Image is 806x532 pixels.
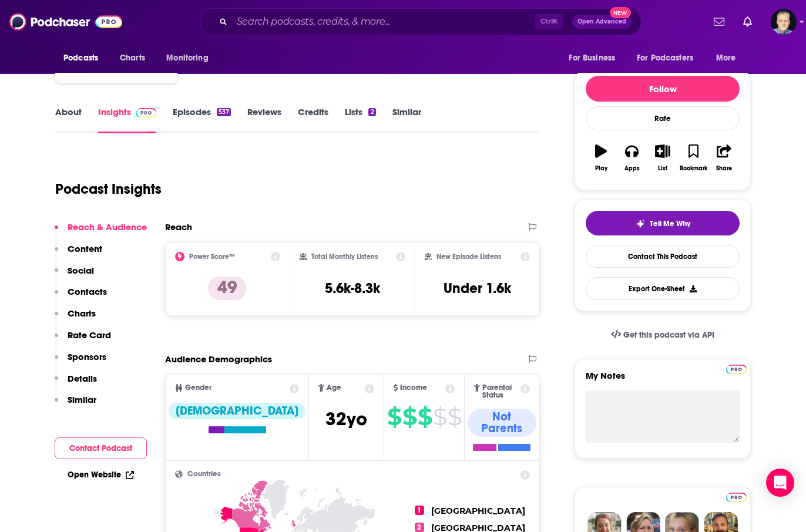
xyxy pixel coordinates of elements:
[726,491,747,502] a: Pro website
[658,165,667,172] div: List
[55,221,147,243] button: Reach & Audience
[68,243,102,254] p: Content
[647,137,678,179] button: List
[726,363,747,374] a: Pro website
[766,469,794,497] div: Open Intercom Messenger
[415,506,424,515] span: 1
[716,165,732,172] div: Share
[602,321,724,349] a: Get this podcast via API
[68,394,96,405] p: Similar
[709,137,740,179] button: Share
[535,14,563,29] span: Ctrl K
[165,353,272,365] h2: Audience Demographics
[55,243,102,265] button: Content
[431,506,525,516] span: [GEOGRAPHIC_DATA]
[637,50,693,66] span: For Podcasters
[68,329,111,341] p: Rate Card
[208,277,247,300] p: 49
[185,384,211,392] span: Gender
[433,408,446,426] span: $
[55,437,147,459] button: Contact Podcast
[55,373,97,395] button: Details
[55,308,96,329] button: Charts
[572,15,632,29] button: Open AdvancedNew
[586,277,740,300] button: Export One-Sheet
[482,384,519,399] span: Parental Status
[586,370,740,390] label: My Notes
[771,9,797,35] span: Logged in as JonesLiterary
[678,137,708,179] button: Bookmark
[716,50,736,66] span: More
[771,9,797,35] button: Show profile menu
[55,329,111,351] button: Rate Card
[55,351,106,373] button: Sponsors
[247,106,281,133] a: Reviews
[623,330,714,340] span: Get this podcast via API
[709,12,729,32] a: Show notifications dropdown
[595,165,607,172] div: Play
[586,245,740,268] a: Contact This Podcast
[636,219,645,228] img: tell me why sparkle
[448,408,461,426] span: $
[586,106,740,130] div: Rate
[200,8,642,35] div: Search podcasts, credits, & more...
[569,50,615,66] span: For Business
[325,408,367,430] span: 32 yo
[586,76,740,102] button: Follow
[650,219,690,228] span: Tell Me Why
[311,252,378,261] h2: Total Monthly Listens
[217,108,231,116] div: 537
[418,408,432,426] span: $
[629,47,710,69] button: open menu
[68,221,147,233] p: Reach & Audience
[368,108,375,116] div: 2
[726,493,747,502] img: Podchaser Pro
[616,137,647,179] button: Apps
[680,165,707,172] div: Bookmark
[55,180,162,198] h1: Podcast Insights
[577,19,626,25] span: Open Advanced
[136,108,156,117] img: Podchaser Pro
[586,211,740,235] button: tell me why sparkleTell Me Why
[68,286,107,297] p: Contacts
[55,394,96,416] button: Similar
[189,252,235,261] h2: Power Score™
[345,106,375,133] a: Lists2
[112,47,152,69] a: Charts
[98,106,156,133] a: InsightsPodchaser Pro
[610,7,631,18] span: New
[68,308,96,319] p: Charts
[387,408,401,426] span: $
[586,137,616,179] button: Play
[68,351,106,362] p: Sponsors
[325,280,380,297] h3: 5.6k-8.3k
[165,221,192,233] h2: Reach
[55,47,113,69] button: open menu
[9,11,122,33] img: Podchaser - Follow, Share and Rate Podcasts
[436,252,501,261] h2: New Episode Listens
[400,384,427,392] span: Income
[187,470,221,478] span: Countries
[726,365,747,374] img: Podchaser Pro
[738,12,757,32] a: Show notifications dropdown
[771,9,797,35] img: User Profile
[624,165,640,172] div: Apps
[232,12,535,31] input: Search podcasts, credits, & more...
[444,280,511,297] h3: Under 1.6k
[55,106,82,133] a: About
[55,286,107,308] button: Contacts
[402,408,417,426] span: $
[560,47,630,69] button: open menu
[68,265,94,276] p: Social
[68,373,97,384] p: Details
[158,47,223,69] button: open menu
[415,523,424,532] span: 2
[173,106,231,133] a: Episodes537
[166,50,208,66] span: Monitoring
[708,47,751,69] button: open menu
[169,403,305,419] div: [DEMOGRAPHIC_DATA]
[298,106,328,133] a: Credits
[468,409,536,437] div: Not Parents
[327,384,341,392] span: Age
